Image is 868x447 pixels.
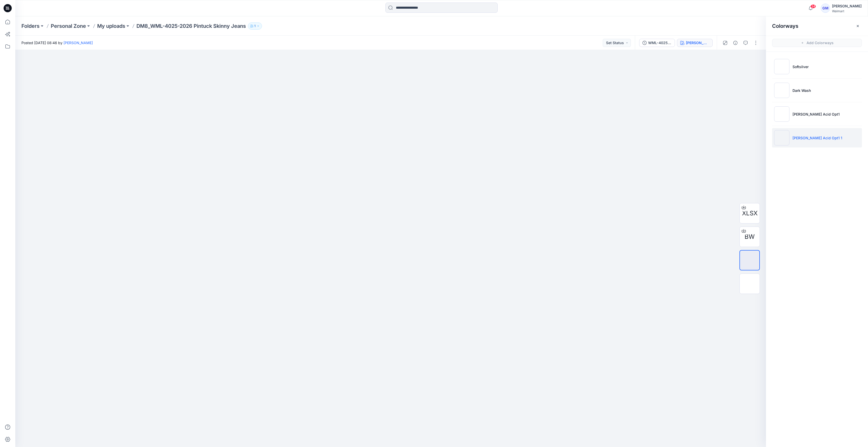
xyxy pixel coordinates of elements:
img: Sandy Acid Opt1 [774,106,789,122]
div: [PERSON_NAME] [832,3,862,9]
p: 1 [254,23,256,29]
div: WML-4025-2026 Pintuck Skinny Jeans_Full Colorway [648,40,672,46]
span: BW [745,232,755,241]
h2: Colorways [772,23,798,29]
img: Sandy Acid Opt1 1 [774,130,789,145]
p: DM8_WML-4025-2026 Pintuck Skinny Jeans [136,22,246,30]
a: My uploads [97,22,125,30]
span: Posted [DATE] 08:46 by [21,40,93,45]
div: GM [821,4,830,13]
p: Softsilver [792,64,809,69]
button: 1 [248,22,262,30]
img: Dark Wash [774,83,789,98]
div: [PERSON_NAME] Acid Opt1 1 [686,40,709,46]
a: [PERSON_NAME] [64,41,93,45]
span: XLSX [742,209,758,218]
button: [PERSON_NAME] Acid Opt1 1 [677,39,713,47]
p: [PERSON_NAME] Acid Opt1 [792,111,840,117]
button: WML-4025-2026 Pintuck Skinny Jeans_Full Colorway [639,39,675,47]
a: Personal Zone [51,22,86,30]
img: Softsilver [774,59,789,74]
p: [PERSON_NAME] Acid Opt1 1 [792,135,842,141]
a: Folders [21,22,40,30]
button: Details [731,39,739,47]
p: Dark Wash [792,88,811,93]
div: Walmart [832,9,862,13]
span: 24 [810,4,816,8]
